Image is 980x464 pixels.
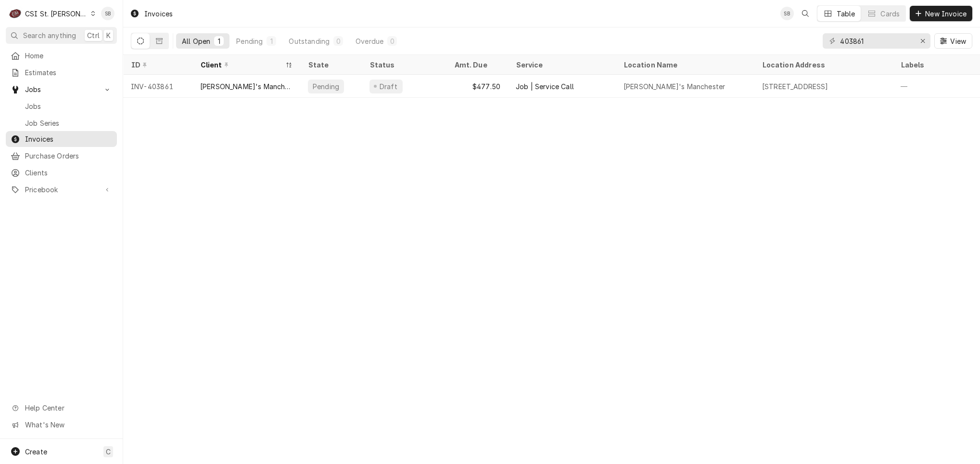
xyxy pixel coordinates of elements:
a: Home [6,48,117,64]
a: Go to Jobs [6,81,117,97]
div: [PERSON_NAME]'s Manchester [200,81,293,92]
div: ID [131,60,183,70]
button: Search anythingCtrlK [6,27,117,44]
span: Job Series [25,118,112,128]
a: Clients [6,165,117,181]
span: Clients [25,168,112,178]
span: Estimates [25,67,112,78]
div: Shayla Bell's Avatar [101,7,115,20]
div: Service [516,60,606,70]
a: Invoices [6,131,117,147]
div: 1 [216,36,222,46]
div: Client [200,60,283,70]
span: Ctrl [87,30,100,40]
span: K [106,30,111,40]
button: Open search [798,6,813,21]
span: Jobs [25,101,112,111]
div: Pending [236,36,263,46]
div: [PERSON_NAME]'s Manchester [624,81,725,92]
div: Pending [312,81,340,92]
button: New Invoice [910,6,972,21]
span: Create [25,448,47,456]
a: Job Series [6,115,117,131]
div: Draft [378,81,399,92]
span: Home [25,51,112,61]
div: Amt. Due [454,60,498,70]
div: 1 [268,36,274,46]
div: All Open [182,36,210,46]
span: C [106,447,111,457]
div: Table [837,9,855,19]
a: Estimates [6,65,117,80]
div: 0 [335,36,341,46]
div: $477.50 [446,75,508,98]
a: Go to What's New [6,417,117,433]
input: Keyword search [840,33,912,49]
a: Go to Help Center [6,400,117,416]
div: Overdue [356,36,383,46]
div: Outstanding [289,36,330,46]
button: View [934,33,972,49]
a: Purchase Orders [6,148,117,164]
div: CSI St. Louis's Avatar [9,7,22,20]
div: Location Name [624,60,745,70]
span: Help Center [25,403,111,413]
div: C [9,7,22,20]
a: Go to Pricebook [6,182,117,198]
span: View [948,36,968,46]
div: INV-403861 [123,75,192,98]
div: Location Address [762,60,883,70]
span: Jobs [25,84,98,94]
div: SB [101,7,115,20]
span: Invoices [25,134,112,144]
span: Pricebook [25,185,98,195]
div: State [308,60,354,70]
div: CSI St. [PERSON_NAME] [25,9,88,19]
span: New Invoice [923,9,968,19]
div: 0 [389,36,395,46]
span: Purchase Orders [25,151,112,161]
div: SB [780,7,794,20]
div: Cards [880,9,900,19]
div: Job | Service Call [516,81,574,92]
button: Erase input [915,33,930,49]
div: [STREET_ADDRESS] [762,81,828,92]
span: What's New [25,420,111,430]
span: Search anything [23,30,76,40]
div: Shayla Bell's Avatar [780,7,794,20]
div: Status [369,60,437,70]
a: Jobs [6,98,117,114]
